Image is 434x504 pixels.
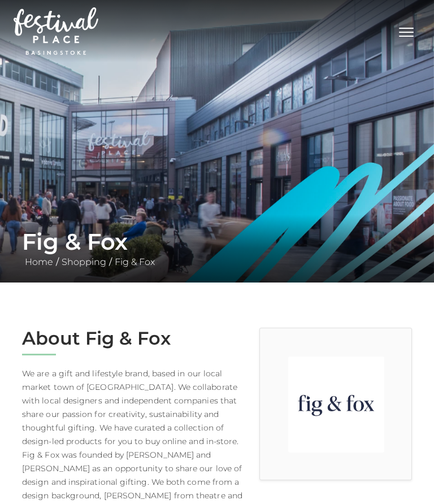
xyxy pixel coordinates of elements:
a: Home [22,257,56,267]
button: Toggle navigation [392,23,420,39]
a: Fig & Fox [112,257,158,267]
a: Shopping [59,257,109,267]
div: / / [14,228,420,269]
img: Festival Place Logo [14,7,98,55]
h2: About Fig & Fox [22,328,242,349]
h1: Fig & Fox [22,228,412,255]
